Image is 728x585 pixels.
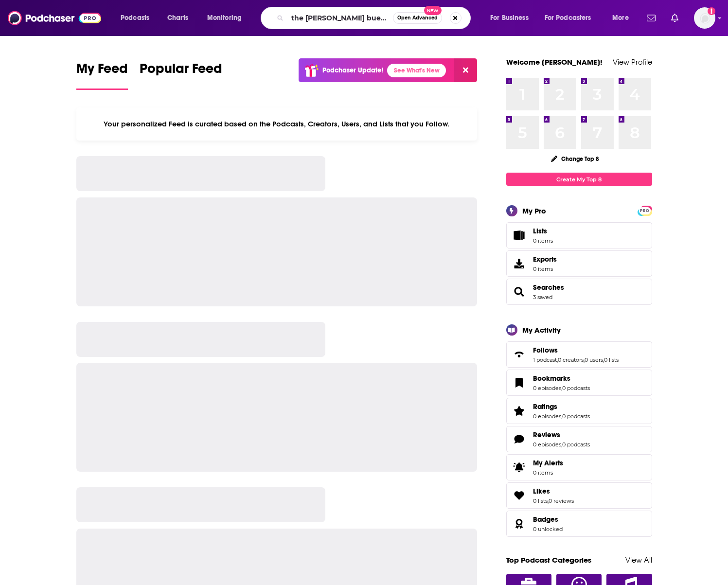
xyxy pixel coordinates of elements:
[167,11,188,25] span: Charts
[533,374,590,383] a: Bookmarks
[387,64,446,77] a: See What's New
[533,487,550,496] span: Likes
[533,227,553,235] span: Lists
[533,356,557,363] a: 1 podcast
[322,66,383,74] p: Podchaser Update!
[76,60,128,90] a: My Feed
[643,10,659,26] a: Show notifications dropdown
[708,7,715,15] svg: Add a profile image
[533,526,563,532] a: 0 unlocked
[545,153,605,165] button: Change Top 8
[613,57,652,67] a: View Profile
[604,356,619,363] a: 0 lists
[490,11,529,25] span: For Business
[533,459,563,467] span: My Alerts
[533,515,563,524] a: Badges
[561,441,562,448] span: ,
[584,356,585,363] span: ,
[200,10,254,26] button: open menu
[694,7,715,29] span: Logged in as evankrask
[506,426,652,452] span: Reviews
[510,285,529,299] a: Searches
[506,341,652,368] span: Follows
[76,60,128,83] span: My Feed
[506,57,603,67] a: Welcome [PERSON_NAME]!
[561,385,562,391] span: ,
[510,404,529,418] a: Ratings
[533,402,590,411] a: Ratings
[533,487,574,496] a: Likes
[533,441,561,448] a: 0 episodes
[506,482,652,509] span: Likes
[533,497,548,504] a: 0 lists
[694,7,715,29] button: Show profile menu
[533,402,557,411] span: Ratings
[639,207,651,214] span: PRO
[287,10,393,26] input: Search podcasts, credits, & more...
[533,430,560,439] span: Reviews
[270,7,480,29] div: Search podcasts, credits, & more...
[533,266,557,272] span: 0 items
[506,511,652,537] span: Badges
[207,11,242,25] span: Monitoring
[533,237,553,244] span: 0 items
[424,6,442,15] span: New
[393,12,442,24] button: Open AdvancedNew
[510,489,529,502] a: Likes
[545,11,591,25] span: For Podcasters
[561,413,562,420] span: ,
[562,413,590,420] a: 0 podcasts
[533,374,570,383] span: Bookmarks
[510,229,529,242] span: Lists
[510,348,529,361] a: Follows
[506,173,652,186] a: Create My Top 8
[510,517,529,531] a: Badges
[114,10,162,26] button: open menu
[694,7,715,29] img: User Profile
[510,432,529,446] a: Reviews
[612,11,629,25] span: More
[639,207,651,214] a: PRO
[557,356,558,363] span: ,
[522,325,561,335] div: My Activity
[522,206,546,215] div: My Pro
[533,413,561,420] a: 0 episodes
[538,10,605,26] button: open menu
[506,279,652,305] span: Searches
[558,356,584,363] a: 0 creators
[506,454,652,480] a: My Alerts
[506,222,652,248] a: Lists
[625,555,652,565] a: View All
[562,441,590,448] a: 0 podcasts
[585,356,603,363] a: 0 users
[506,555,591,565] a: Top Podcast Categories
[121,11,149,25] span: Podcasts
[76,107,478,141] div: Your personalized Feed is curated based on the Podcasts, Creators, Users, and Lists that you Follow.
[533,346,558,355] span: Follows
[510,461,529,474] span: My Alerts
[506,370,652,396] span: Bookmarks
[161,10,194,26] a: Charts
[603,356,604,363] span: ,
[533,430,590,439] a: Reviews
[533,385,561,391] a: 0 episodes
[562,385,590,391] a: 0 podcasts
[8,9,101,27] img: Podchaser - Follow, Share and Rate Podcasts
[533,469,563,476] span: 0 items
[548,497,549,504] span: ,
[533,346,619,355] a: Follows
[533,515,558,524] span: Badges
[510,257,529,270] span: Exports
[140,60,222,90] a: Popular Feed
[506,398,652,424] span: Ratings
[667,10,682,26] a: Show notifications dropdown
[533,294,552,301] a: 3 saved
[533,283,564,292] a: Searches
[549,497,574,504] a: 0 reviews
[533,255,557,264] span: Exports
[605,10,641,26] button: open menu
[510,376,529,390] a: Bookmarks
